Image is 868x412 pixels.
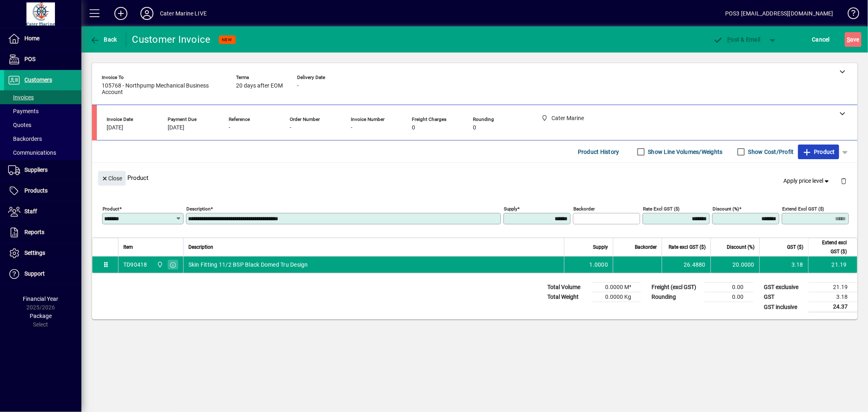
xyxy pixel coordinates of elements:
td: 0.0000 M³ [592,283,641,292]
mat-label: Discount (%) [713,206,739,212]
a: Staff [4,202,81,222]
div: POS3 [EMAIL_ADDRESS][DOMAIN_NAME] [725,7,833,20]
td: 24.37 [809,302,857,312]
div: Cater Marine LIVE [160,7,207,20]
td: 21.19 [808,256,857,273]
label: Show Line Volumes/Weights [647,148,723,156]
span: Suppliers [24,167,48,173]
button: Back [88,32,119,47]
span: - [229,125,230,131]
span: Support [24,270,45,277]
span: Communications [8,149,56,156]
span: 1.0000 [590,261,608,269]
span: Backorder [635,243,657,252]
td: 0.0000 Kg [592,292,641,302]
button: Cancel [810,32,832,47]
td: 3.18 [759,256,808,273]
app-page-header-button: Close [96,174,128,182]
span: 0 [412,125,415,131]
span: Cancel [812,33,830,46]
span: Package [30,313,52,319]
button: Delete [834,171,853,191]
span: Supply [593,243,608,252]
button: Post & Email [709,32,765,47]
span: POS [24,56,35,62]
span: - [351,125,352,131]
app-page-header-button: Back [81,32,126,47]
button: Profile [134,6,160,21]
button: Product History [575,145,623,159]
td: Freight (excl GST) [647,283,704,292]
span: Quotes [8,122,31,128]
a: Payments [4,104,81,118]
td: GST exclusive [760,283,809,292]
span: GST ($) [787,243,803,252]
td: 0.00 [704,292,753,302]
span: 105768 - Northpump Mechanical Business Account [102,83,224,96]
td: Total Weight [543,292,592,302]
div: 26.4880 [667,261,706,269]
span: Cater Marine [155,260,164,269]
span: P [728,36,731,43]
span: Payments [8,108,39,114]
a: POS [4,49,81,70]
span: - [290,125,291,131]
td: GST inclusive [760,302,809,312]
a: Communications [4,146,81,160]
a: Quotes [4,118,81,132]
button: Close [98,171,126,186]
td: 20.0000 [711,256,759,273]
a: Settings [4,243,81,263]
button: Add [108,6,134,21]
span: Staff [24,208,37,215]
button: Apply price level [781,174,834,188]
td: 0.00 [704,283,753,292]
span: Products [24,187,48,194]
a: Suppliers [4,160,81,180]
td: Total Volume [543,283,592,292]
span: Financial Year [23,296,59,302]
mat-label: Extend excl GST ($) [782,206,824,212]
mat-label: Backorder [573,206,595,212]
span: Back [90,36,117,43]
span: Product [802,145,835,158]
span: Product History [578,145,619,158]
span: Extend excl GST ($) [813,238,847,256]
span: 0 [473,125,476,131]
label: Show Cost/Profit [747,148,794,156]
span: NEW [222,37,232,42]
span: [DATE] [107,125,123,131]
span: Rate excl GST ($) [669,243,706,252]
span: Description [188,243,213,252]
a: Products [4,181,81,201]
span: - [297,83,299,89]
mat-label: Product [103,206,119,212]
a: Reports [4,222,81,243]
td: Rounding [647,292,704,302]
span: ave [847,33,859,46]
a: Home [4,28,81,49]
div: Product [92,163,857,193]
button: Product [798,145,839,159]
span: Settings [24,250,45,256]
span: 20 days after EOM [236,83,283,89]
span: Backorders [8,136,42,142]
a: Support [4,264,81,284]
span: Reports [24,229,44,235]
a: Backorders [4,132,81,146]
a: Knowledge Base [842,2,858,28]
span: Discount (%) [727,243,754,252]
div: TD90418 [123,261,147,269]
button: Save [845,32,861,47]
span: Home [24,35,39,42]
span: [DATE] [168,125,184,131]
td: 3.18 [809,292,857,302]
span: Invoices [8,94,34,101]
span: S [847,36,850,43]
span: Apply price level [784,177,831,185]
span: ost & Email [713,36,761,43]
span: Customers [24,77,52,83]
div: Customer Invoice [132,33,211,46]
a: Invoices [4,90,81,104]
mat-label: Description [186,206,210,212]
